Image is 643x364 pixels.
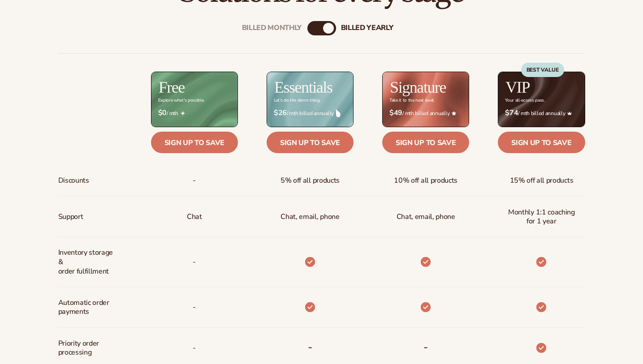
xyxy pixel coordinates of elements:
img: free_bg.png [151,72,237,126]
img: VIP_BG_199964bd-3653-43bc-8a67-789d2d7717b9.jpg [498,72,584,126]
img: Star_6.png [452,111,456,115]
strong: $0 [158,109,167,117]
span: - [193,172,196,189]
span: Automatic order payments [58,295,118,321]
span: Monthly 1:1 coaching for 1 year [505,204,578,230]
strong: $74 [505,109,518,117]
p: Chat, email, phone [281,209,339,225]
b: - [308,340,312,354]
img: Free_Icon_bb6e7c7e-73f8-44bd-8ed0-223ea0fc522e.png [181,111,185,116]
img: Signature_BG_eeb718c8-65ac-49e3-a4e5-327c6aa73146.jpg [383,72,469,126]
p: Chat [187,209,202,225]
div: Your all-access pass. [505,98,544,103]
span: Inventory storage & order fulfillment [58,244,118,279]
span: 15% off all products [510,172,574,189]
span: Support [58,209,83,225]
h2: Essentials [274,79,332,95]
span: / mth billed annually [389,109,462,117]
b: - [423,340,428,354]
span: - [193,340,196,356]
div: Explore what's possible. [158,98,204,103]
div: Take it to the next level. [389,98,435,103]
div: billed Yearly [341,24,393,33]
span: Discounts [58,172,89,189]
span: / mth [158,109,231,117]
span: Priority order processing [58,335,118,361]
div: Let’s do the damn thing. [274,98,320,103]
a: Sign up to save [382,132,469,153]
span: - [193,299,196,316]
span: / mth billed annually [505,109,578,117]
div: BEST VALUE [521,63,564,77]
span: / mth billed annually [274,109,346,117]
p: - [193,254,196,270]
h2: Free [159,79,185,95]
h2: VIP [505,79,530,95]
a: Sign up to save [498,132,585,153]
span: 10% off all products [394,172,457,189]
img: drop.png [336,109,341,117]
a: Sign up to save [267,132,354,153]
a: Sign up to save [151,132,238,153]
h2: Signature [390,79,446,95]
div: Billed Monthly [242,24,302,33]
strong: $49 [389,109,402,117]
img: Crown_2d87c031-1b5a-4345-8312-a4356ddcde98.png [567,111,572,116]
span: Chat, email, phone [397,209,455,225]
img: Essentials_BG_9050f826-5aa9-47d9-a362-757b82c62641.jpg [267,72,353,126]
span: 5% off all products [281,172,340,189]
strong: $26 [274,109,287,117]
